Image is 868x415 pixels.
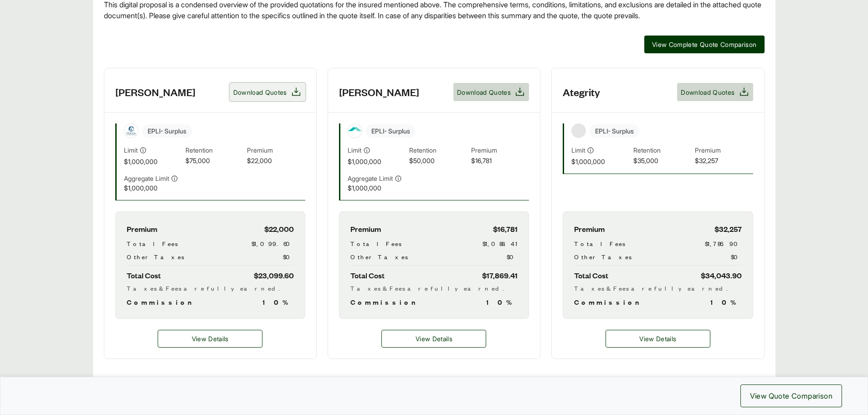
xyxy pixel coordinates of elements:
span: Total Cost [574,269,608,282]
span: Premium [247,145,305,156]
span: $22,000 [264,223,294,235]
span: Premium [574,223,605,235]
span: Commission [574,297,643,307]
span: $16,781 [493,223,518,235]
span: $75,000 [185,156,243,166]
span: $1,000,000 [348,183,406,193]
span: $1,000,000 [124,157,182,166]
span: 10 % [262,297,294,307]
h3: [PERSON_NAME] [115,85,195,99]
button: View Quote Comparison [740,384,842,407]
span: View Details [192,334,229,343]
span: $23,099.60 [254,269,294,282]
span: Total Cost [350,269,385,282]
span: View Details [416,334,452,343]
button: View Details [158,330,262,348]
button: View Details [606,330,710,348]
span: Premium [471,145,529,156]
button: View Details [381,330,486,348]
span: Other Taxes [127,252,184,261]
span: Aggregate Limit [124,174,169,183]
h3: [PERSON_NAME] [339,85,419,99]
span: Limit [124,145,138,155]
span: $35,000 [633,156,691,166]
span: Aggregate Limit [348,174,393,183]
span: $1,000,000 [571,157,629,166]
span: Download Quotes [233,87,287,97]
span: $16,781 [471,156,529,166]
span: EPLI - Surplus [366,124,416,138]
span: EPLI - Surplus [142,124,192,138]
span: $0 [731,252,742,261]
span: Other Taxes [574,252,632,261]
span: $1,000,000 [348,157,406,166]
div: Taxes & Fees are fully earned. [350,283,518,293]
span: View Quote Comparison [750,390,832,401]
img: Hamilton Select [348,124,362,138]
span: Total Cost [127,269,161,282]
a: Hamilton details [381,330,486,348]
button: View Complete Quote Comparison [644,36,765,53]
span: Limit [571,145,585,155]
span: 10 % [710,297,742,307]
span: Download Quotes [681,87,734,97]
span: Limit [348,145,361,155]
span: $0 [283,252,294,261]
a: Ategrity details [606,330,710,348]
span: Other Taxes [350,252,408,261]
h3: Ategrity [563,85,600,99]
span: Premium [350,223,381,235]
span: $1,088.41 [483,239,518,248]
span: Total Fees [574,239,625,248]
span: Retention [409,145,467,156]
button: Download Quotes [453,83,529,101]
div: Taxes & Fees are fully earned. [574,283,741,293]
span: $1,099.60 [252,239,294,248]
span: Total Fees [127,239,178,248]
span: $34,043.90 [701,269,742,282]
span: $22,000 [247,156,305,166]
span: $0 [507,252,518,261]
button: Download Quotes [230,83,305,101]
span: Retention [185,145,243,156]
span: View Complete Quote Comparison [652,40,757,49]
span: Premium [127,223,157,235]
span: Retention [633,145,691,156]
span: EPLI - Surplus [590,124,639,138]
span: $1,000,000 [124,183,182,193]
span: Total Fees [350,239,401,248]
img: Hudson [124,124,138,138]
a: Hudson details [158,330,262,348]
span: Commission [127,297,196,307]
span: View Details [639,334,676,343]
span: $32,257 [714,223,742,235]
span: $1,786.90 [705,239,742,248]
div: Taxes & Fees are fully earned. [127,283,294,293]
span: $17,869.41 [482,269,518,282]
span: Download Quotes [457,87,511,97]
span: Commission [350,297,420,307]
span: $32,257 [695,156,753,166]
span: Premium [695,145,753,156]
button: Download Quotes [677,83,753,101]
span: 10 % [486,297,518,307]
span: $50,000 [409,156,467,166]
